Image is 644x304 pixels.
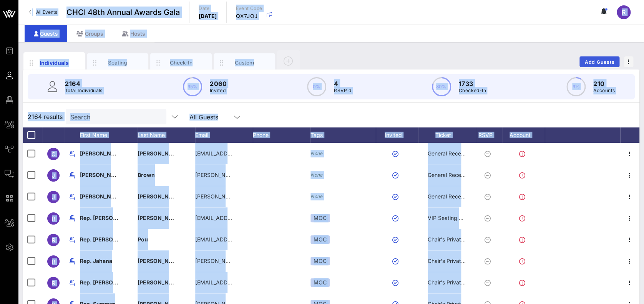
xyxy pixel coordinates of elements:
[67,25,113,42] div: Groups
[428,279,491,286] span: Chair's Private Reception
[593,87,615,94] p: Accounts
[25,6,62,18] a: All Events
[52,172,55,179] span: J
[210,87,227,94] p: Invited
[80,172,125,178] span: [PERSON_NAME]
[52,237,55,243] span: R
[138,150,183,157] span: [PERSON_NAME]
[428,258,491,264] span: Chair's Private Reception
[617,5,631,19] div: R
[189,114,218,121] div: All Guests
[65,79,103,88] p: 2164
[310,127,376,143] div: Tags
[52,280,55,286] span: R
[195,150,288,157] span: [EMAIL_ADDRESS][DOMAIN_NAME]
[164,59,198,66] div: Check-In
[428,236,491,243] span: Chair's Private Reception
[334,79,351,88] p: 4
[80,258,112,264] span: Rep. Jahana
[195,236,288,243] span: [EMAIL_ADDRESS][DOMAIN_NAME]
[428,172,474,178] span: General Reception
[80,279,138,286] span: Rep. [PERSON_NAME]
[310,193,323,199] i: None
[310,150,323,156] i: None
[503,127,545,143] div: Account
[428,150,474,157] span: General Reception
[138,215,183,221] span: [PERSON_NAME]
[138,236,148,243] span: Pou
[310,257,330,265] div: MOC
[195,172,332,178] span: [PERSON_NAME][EMAIL_ADDRESS][DOMAIN_NAME]
[101,59,135,66] div: Seating
[138,193,183,200] span: [PERSON_NAME]
[80,215,138,221] span: Rep. [PERSON_NAME]
[80,193,125,200] span: [PERSON_NAME]
[236,5,262,12] p: Event Code
[52,215,55,222] span: R
[622,8,626,16] span: R
[36,9,57,15] span: All Events
[195,193,376,200] span: [PERSON_NAME][EMAIL_ADDRESS][PERSON_NAME][DOMAIN_NAME]
[65,87,103,94] p: Total Individuals
[25,25,67,42] div: Guests
[593,79,615,88] p: 210
[199,5,217,12] p: Date
[376,127,418,143] div: Invited
[52,258,55,265] span: R
[199,12,217,20] p: [DATE]
[310,235,330,244] div: MOC
[80,127,138,143] div: First Name
[428,193,474,200] span: General Reception
[28,112,63,121] span: 2164 results
[52,194,55,200] span: J
[428,215,527,221] span: VIP Seating & Chair's Private Reception
[185,109,246,124] div: All Guests
[253,127,310,143] div: Phone
[80,150,125,157] span: [PERSON_NAME]
[51,151,55,157] span: C
[195,279,288,286] span: [EMAIL_ADDRESS][DOMAIN_NAME]
[476,127,503,143] div: RSVP
[195,127,253,143] div: Email
[138,258,183,264] span: [PERSON_NAME]
[227,59,262,66] div: Custom
[310,278,330,287] div: MOC
[113,25,154,42] div: Hosts
[210,79,227,88] p: 2060
[195,258,332,264] span: [PERSON_NAME][EMAIL_ADDRESS][DOMAIN_NAME]
[138,279,183,286] span: [PERSON_NAME]
[459,79,486,88] p: 1733
[66,7,180,18] span: CHCI 48th Annual Awards Gala
[195,215,288,221] span: [EMAIL_ADDRESS][DOMAIN_NAME]
[236,12,262,20] p: QX7JOJ
[80,236,138,243] span: Rep. [PERSON_NAME]
[37,59,71,67] div: Individuals
[138,172,155,178] span: Brown
[459,87,486,94] p: Checked-In
[310,172,323,178] i: None
[579,56,619,67] button: Add Guests
[310,214,330,222] div: MOC
[584,59,615,65] span: Add Guests
[418,127,476,143] div: Ticket
[138,127,195,143] div: Last Name
[334,87,351,94] p: RSVP`d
